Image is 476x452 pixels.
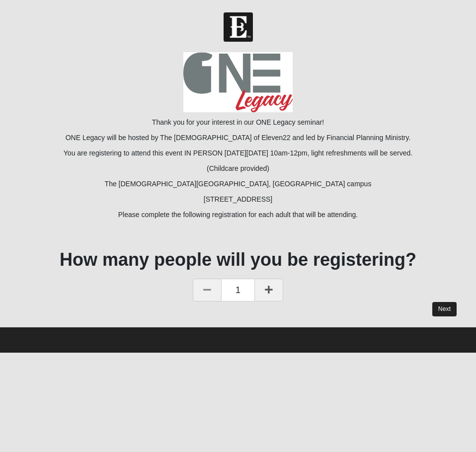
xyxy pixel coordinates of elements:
a: Next [432,302,457,316]
img: ONE_Legacy_logo_FINAL.jpg [183,52,293,112]
p: Please complete the following registration for each adult that will be attending. [19,210,457,220]
p: Thank you for your interest in our ONE Legacy seminar! [19,117,457,128]
p: You are registering to attend this event IN PERSON [DATE][DATE] 10am-12pm, light refreshments wil... [19,148,457,158]
p: (Childcare provided) [19,163,457,174]
h1: How many people will you be registering? [19,249,457,270]
p: ONE Legacy will be hosted by The [DEMOGRAPHIC_DATA] of Eleven22 and led by Financial Planning Min... [19,133,457,143]
img: Church of Eleven22 Logo [224,12,253,42]
p: The [DEMOGRAPHIC_DATA][GEOGRAPHIC_DATA], [GEOGRAPHIC_DATA] campus [19,179,457,189]
p: [STREET_ADDRESS] [19,194,457,205]
span: 1 [222,279,254,301]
